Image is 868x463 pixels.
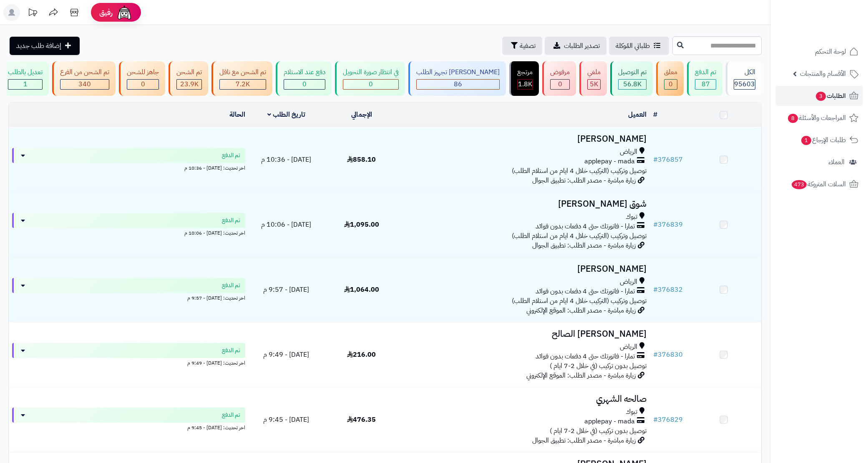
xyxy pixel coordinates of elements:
span: [DATE] - 10:36 م [261,155,311,165]
span: 56.8K [623,79,642,89]
span: 473 [792,180,807,189]
a: ملغي 5K [578,61,609,96]
span: توصيل وتركيب (التركيب خلال 4 ايام من استلام الطلب) [512,166,647,176]
span: تصفية [520,41,536,51]
span: 858.10 [347,155,376,165]
a: تم الشحن مع ناقل 7.2K [210,61,274,96]
div: 0 [284,80,325,89]
a: تم الدفع 87 [685,61,724,96]
div: معلق [664,68,677,77]
div: دفع عند الاستلام [284,68,325,77]
div: 0 [664,80,677,89]
a: #376830 [653,350,683,360]
a: العملاء [775,152,863,172]
span: 0 [558,79,562,89]
a: الحالة [229,110,245,120]
span: السلات المتروكة [791,178,846,190]
span: تبوك [626,212,637,222]
span: 1,095.00 [344,220,379,230]
span: لوحة التحكم [815,46,846,58]
span: [DATE] - 9:49 م [263,350,309,360]
span: إضافة طلب جديد [16,41,61,51]
span: 3 [816,92,826,101]
div: تعديل بالطلب [8,68,43,77]
span: 0 [141,79,145,89]
div: تم الشحن مع ناقل [219,68,266,77]
a: السلات المتروكة473 [775,174,863,194]
a: تصدير الطلبات [545,37,606,55]
div: مرتجع [517,68,533,77]
span: # [653,155,658,165]
span: 86 [454,79,462,89]
span: # [653,350,658,360]
span: 5K [590,79,598,89]
div: 340 [60,80,109,89]
button: تصفية [502,37,542,55]
span: 0 [369,79,373,89]
a: #376839 [653,220,683,230]
a: معلق 0 [654,61,685,96]
span: applepay - mada [584,417,635,426]
span: 1 [801,136,811,145]
span: رفيق [99,8,113,18]
span: تم الدفع [222,216,240,225]
span: 1.8K [518,79,532,89]
div: 0 [551,80,569,89]
a: تم التوصيل 56.8K [609,61,654,96]
a: تم الشحن من الفرع 340 [50,61,117,96]
div: تم الشحن [176,68,202,77]
a: مرفوض 0 [541,61,578,96]
a: طلبات الإرجاع1 [775,130,863,150]
span: 1,064.00 [344,285,379,295]
span: # [653,285,658,295]
div: في انتظار صورة التحويل [343,68,399,77]
span: 87 [702,79,710,89]
div: الكل [734,68,755,77]
span: 1 [23,79,28,89]
span: [DATE] - 9:57 م [263,285,309,295]
span: # [653,220,658,230]
div: 87 [695,80,716,89]
span: الرياض [620,342,637,352]
div: اخر تحديث: [DATE] - 9:49 م [12,358,245,367]
div: 56766 [619,80,646,89]
a: #376829 [653,415,683,425]
span: تمارا - فاتورتك حتى 4 دفعات بدون فوائد [536,287,635,296]
span: العملاء [828,156,845,168]
span: المراجعات والأسئلة [787,112,846,124]
div: اخر تحديث: [DATE] - 10:06 م [12,228,245,237]
div: 1 [8,80,42,89]
div: 4985 [588,80,600,89]
span: زيارة مباشرة - مصدر الطلب: تطبيق الجوال [532,435,636,445]
span: زيارة مباشرة - مصدر الطلب: الموقع الإلكتروني [526,370,636,380]
div: 1816 [518,80,532,89]
a: #376857 [653,155,683,165]
span: 0 [302,79,307,89]
div: تم الدفع [695,68,716,77]
div: تم الشحن من الفرع [60,68,109,77]
span: طلباتي المُوكلة [616,41,650,51]
span: تم الدفع [222,411,240,419]
span: تصدير الطلبات [564,41,600,51]
span: 8 [788,114,798,123]
span: توصيل بدون تركيب (في خلال 2-7 ايام ) [550,361,647,371]
span: زيارة مباشرة - مصدر الطلب: الموقع الإلكتروني [526,305,636,315]
div: 0 [343,80,398,89]
span: 340 [78,79,91,89]
div: 0 [127,80,159,89]
span: 0 [669,79,673,89]
span: زيارة مباشرة - مصدر الطلب: تطبيق الجوال [532,240,636,250]
div: 23879 [177,80,201,89]
span: الرياض [620,147,637,157]
span: توصيل وتركيب (التركيب خلال 4 ايام من استلام الطلب) [512,231,647,241]
a: تم الشحن 23.9K [167,61,210,96]
div: ملغي [587,68,601,77]
span: توصيل بدون تركيب (في خلال 2-7 ايام ) [550,426,647,436]
span: # [653,415,658,425]
div: 86 [417,80,499,89]
a: [PERSON_NAME] تجهيز الطلب 86 [407,61,508,96]
div: اخر تحديث: [DATE] - 9:45 م [12,423,245,431]
div: مرفوض [550,68,570,77]
h3: [PERSON_NAME] الصالح [403,329,647,339]
a: #376832 [653,285,683,295]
